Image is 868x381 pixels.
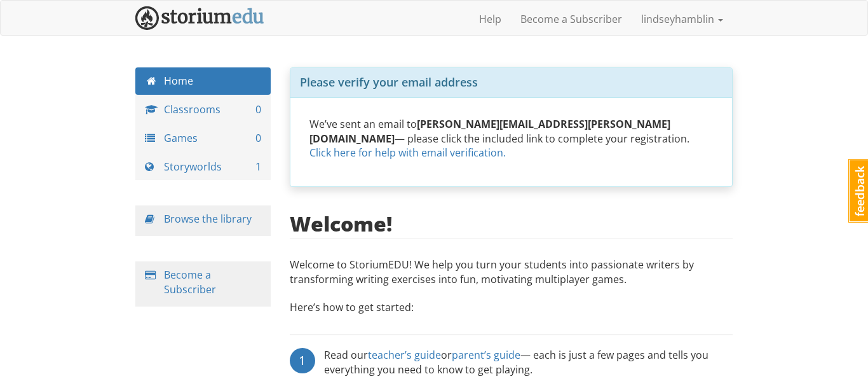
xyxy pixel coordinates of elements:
p: Welcome to StoriumEDU! We help you turn your students into passionate writers by transforming wri... [290,258,733,293]
span: 0 [255,102,261,117]
span: 1 [255,160,261,174]
a: Become a Subscriber [164,268,216,296]
strong: [PERSON_NAME][EMAIL_ADDRESS][PERSON_NAME][DOMAIN_NAME] [309,117,670,146]
div: 1 [290,348,315,373]
a: Classrooms 0 [135,96,271,123]
span: 0 [255,131,261,146]
a: Home [135,67,271,95]
a: Help [470,3,511,35]
a: Games 0 [135,125,271,152]
span: Please verify your email address [300,74,478,90]
a: Storyworlds 1 [135,153,271,181]
h2: Welcome! [290,212,392,235]
a: Click here for help with email verification. [309,146,506,160]
a: Become a Subscriber [511,3,632,35]
a: lindseyhamblin [632,3,733,35]
a: teacher’s guide [368,348,441,362]
a: parent’s guide [452,348,520,362]
div: Read our or — each is just a few pages and tells you everything you need to know to get playing. [324,348,733,377]
p: Here’s how to get started: [290,300,733,328]
p: We’ve sent an email to — please click the included link to complete your registration. [309,117,714,161]
a: Browse the library [164,212,252,226]
img: StoriumEDU [135,6,264,30]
